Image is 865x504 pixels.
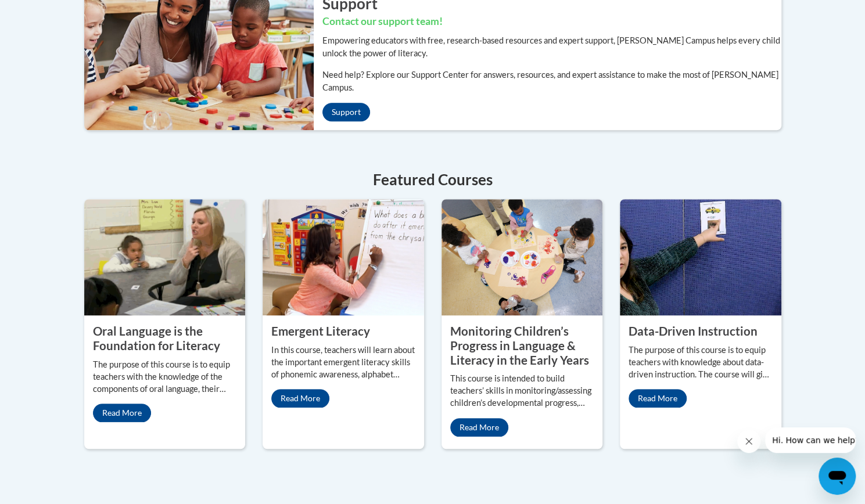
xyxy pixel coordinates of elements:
property: Data-Driven Instruction [629,324,758,338]
p: The purpose of this course is to equip teachers with the knowledge of the components of oral lang... [93,359,237,395]
property: Emergent Literacy [271,324,370,338]
a: Support [322,103,370,121]
h3: Contact our support team! [322,15,781,29]
img: Monitoring Children’s Progress in Language & Literacy in the Early Years [442,199,603,315]
span: Hi. How can we help? [7,8,94,17]
img: Data-Driven Instruction [620,199,781,315]
a: Read More [271,389,329,408]
img: Emergent Literacy [263,199,424,315]
h4: Featured Courses [84,168,781,191]
iframe: Message from company [765,427,856,453]
iframe: Button to launch messaging window [819,458,856,495]
property: Monitoring Children’s Progress in Language & Literacy in the Early Years [450,324,589,366]
p: The purpose of this course is to equip teachers with knowledge about data-driven instruction. The... [629,344,773,381]
p: Need help? Explore our Support Center for answers, resources, and expert assistance to make the m... [322,69,781,94]
a: Read More [450,418,508,437]
p: Empowering educators with free, research-based resources and expert support, [PERSON_NAME] Campus... [322,34,781,60]
img: Oral Language is the Foundation for Literacy [84,199,246,315]
iframe: Close message [737,430,760,453]
property: Oral Language is the Foundation for Literacy [93,324,220,352]
a: Read More [629,389,687,408]
a: Read More [93,404,151,422]
p: In this course, teachers will learn about the important emergent literacy skills of phonemic awar... [271,344,415,381]
p: This course is intended to build teachers’ skills in monitoring/assessing children’s developmenta... [450,373,594,409]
